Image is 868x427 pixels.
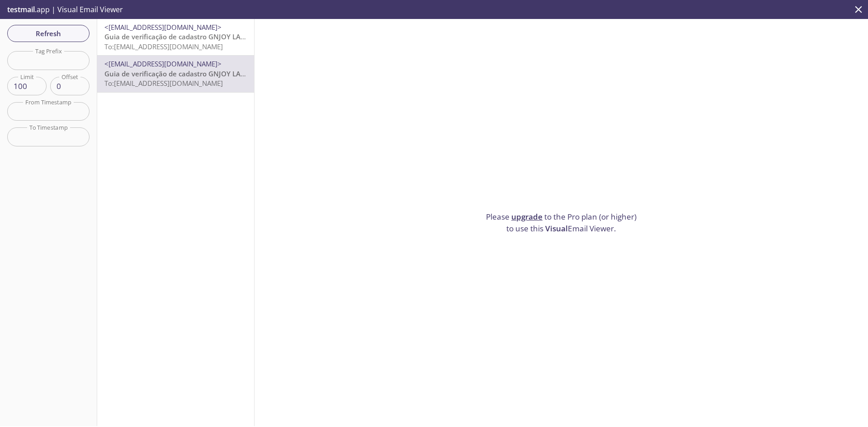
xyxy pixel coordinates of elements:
[97,19,254,55] div: <[EMAIL_ADDRESS][DOMAIN_NAME]>Guia de verificação de cadastro GNJOY LATAMTo:[EMAIL_ADDRESS][DOMAI...
[104,79,223,88] span: To: [EMAIL_ADDRESS][DOMAIN_NAME]
[482,211,641,234] p: Please to the Pro plan (or higher) to use this Email Viewer.
[97,56,254,92] div: <[EMAIL_ADDRESS][DOMAIN_NAME]>Guia de verificação de cadastro GNJOY LATAMTo:[EMAIL_ADDRESS][DOMAI...
[104,69,255,78] span: Guia de verificação de cadastro GNJOY LATAM
[14,28,82,39] span: Refresh
[511,211,542,222] a: upgrade
[104,23,222,32] span: <[EMAIL_ADDRESS][DOMAIN_NAME]>
[7,5,35,14] span: testmail
[104,32,255,41] span: Guia de verificação de cadastro GNJOY LATAM
[545,223,568,234] span: Visual
[97,19,254,93] nav: emails
[104,59,222,68] span: <[EMAIL_ADDRESS][DOMAIN_NAME]>
[7,25,90,42] button: Refresh
[104,42,223,51] span: To: [EMAIL_ADDRESS][DOMAIN_NAME]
